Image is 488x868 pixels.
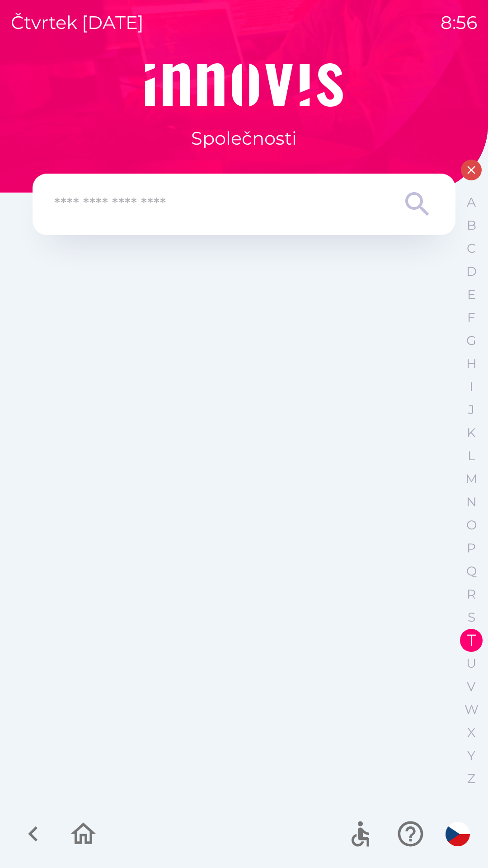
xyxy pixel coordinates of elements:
button: D [460,260,483,283]
p: A [467,194,476,210]
p: K [467,425,476,441]
p: L [468,448,475,464]
button: V [460,675,483,698]
p: Q [466,563,477,579]
button: W [460,698,483,721]
p: E [467,287,476,302]
button: H [460,352,483,375]
p: Z [467,771,475,787]
button: J [460,398,483,421]
p: T [467,632,476,648]
p: R [467,586,476,602]
button: F [460,306,483,329]
p: S [468,609,475,625]
button: M [460,467,483,491]
p: C [467,241,476,256]
button: Q [460,560,483,583]
button: A [460,191,483,214]
button: P [460,537,483,560]
img: cs flag [446,822,470,846]
p: G [466,333,476,349]
button: B [460,214,483,237]
button: L [460,444,483,467]
button: E [460,283,483,306]
button: N [460,491,483,514]
p: D [466,264,477,279]
p: W [465,702,479,717]
p: Y [467,748,475,764]
button: C [460,237,483,260]
p: U [466,656,476,671]
p: čtvrtek [DATE] [11,9,144,36]
button: U [460,652,483,675]
button: T [460,629,483,652]
img: Logo [33,63,455,107]
p: N [466,494,477,510]
button: Y [460,744,483,767]
p: O [466,517,477,533]
p: H [466,356,477,372]
p: F [467,310,475,325]
p: J [468,402,474,418]
button: I [460,375,483,398]
p: M [465,471,478,487]
p: I [469,379,473,395]
button: O [460,514,483,537]
p: P [467,540,476,556]
p: X [467,725,475,741]
button: S [460,606,483,629]
p: 8:56 [441,9,477,36]
button: R [460,583,483,606]
p: B [467,217,476,233]
p: V [467,679,476,694]
button: Z [460,767,483,790]
button: X [460,721,483,744]
p: Společnosti [191,125,297,152]
button: G [460,329,483,352]
button: K [460,421,483,444]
